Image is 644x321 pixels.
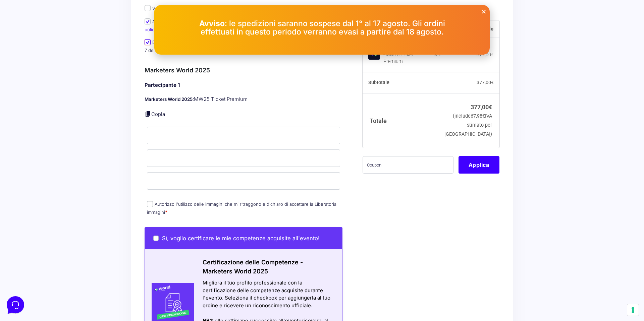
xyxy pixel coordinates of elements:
[11,83,52,88] span: Trova una risposta
[145,95,342,103] p: MW25 Ticket Premium
[434,51,441,58] strong: × 1
[145,19,325,32] label: Acconsento al trattamento dei miei dati e dichiaro di aver preso visione della
[11,56,123,70] button: Inizia una conversazione
[32,38,46,51] img: dark
[147,201,153,207] input: Autorizzo l'utilizzo delle immagini che mi ritraggono e dichiaro di accettare la Liberatoria imma...
[145,5,151,11] input: Voglio ricevere news, risorse e offerte da parte di Marketers(facoltativo)
[44,60,99,66] span: Inizia una conversazione
[5,295,25,315] iframe: Customerly Messenger Launcher
[11,38,24,51] img: dark
[145,39,151,45] input: Dichiaro di aver letto e approvato lecondizioni generali di uso e venditae le clausole n. 6 e 7 d...
[489,103,492,110] span: €
[20,224,32,231] p: Home
[471,103,492,110] bdi: 377,00
[627,304,639,316] button: Le tue preferenze relative al consenso per le tecnologie di tracciamento
[363,93,441,147] th: Totale
[103,224,113,231] p: Aiuto
[58,224,76,231] p: Messaggi
[151,111,165,117] a: Copia
[47,215,88,231] button: Messaggi
[5,5,113,16] h2: Ciao da Marketers 👋
[145,19,325,32] a: privacy policy
[162,235,320,242] span: Sì, voglio certificare le mie competenze acquisite all'evento!
[145,40,339,53] label: Dichiaro di aver letto e approvato le e le clausole n. 6 e 7 delle condizioni generali di vendita
[5,215,47,231] button: Home
[145,66,342,75] h3: Marketers World 2025
[471,113,485,119] span: 67,98
[145,6,303,11] label: Voglio ricevere news, risorse e offerte da parte di Marketers
[444,113,492,137] small: (include IVA stimato per [GEOGRAPHIC_DATA])
[21,38,35,51] img: dark
[459,156,499,173] button: Applica
[145,81,342,89] h4: Partecipante 1
[147,201,336,214] label: Autorizzo l'utilizzo delle immagini che mi ritraggono e dichiaro di accettare la Liberatoria imma...
[363,72,441,93] th: Subtotale
[188,19,456,36] p: : le spedizioni saranno sospese dal 1° al 17 agosto. Gli ordini effettuati in questo periodo verr...
[491,80,494,85] span: €
[482,113,485,119] span: €
[363,156,453,173] input: Coupon
[153,236,159,241] input: Sì, voglio certificare le mie competenze acquisite all'evento!
[71,83,123,88] a: Apri Centro Assistenza
[199,19,225,28] strong: Avviso
[491,52,494,57] span: €
[145,111,151,117] a: Copia i dettagli dell'acquirente
[203,279,334,309] div: Migliora il tuo profilo professionale con la certificazione delle competenze acquisite durante l'...
[88,215,129,231] button: Aiuto
[477,80,494,85] bdi: 377,00
[145,97,194,102] strong: Marketers World 2025:
[383,45,430,65] div: Marketers World 2025 - MW25 Ticket Premium
[15,98,110,104] input: Cerca un articolo...
[203,259,303,275] span: Certificazione delle Competenze - Marketers World 2025
[11,27,57,32] span: Le tue conversazioni
[145,18,151,24] input: Acconsento al trattamento dei miei dati e dichiaro di aver preso visione dellaprivacy policy
[203,309,334,317] div: Azioni del messaggio
[481,9,486,14] a: Close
